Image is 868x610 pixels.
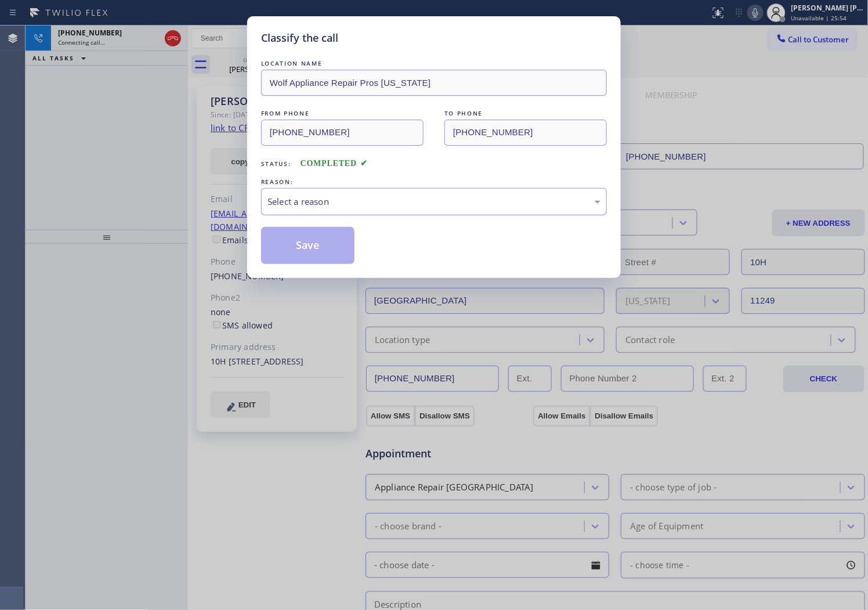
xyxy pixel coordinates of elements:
[444,107,607,120] div: TO PHONE
[261,176,607,188] div: REASON:
[261,30,338,46] h5: Classify the call
[261,160,291,168] span: Status:
[267,195,601,208] div: Select a reason
[261,107,424,120] div: FROM PHONE
[261,227,355,264] button: Save
[301,159,368,168] span: COMPLETED
[444,120,607,146] input: To phone
[261,57,607,70] div: LOCATION NAME
[261,120,424,146] input: From phone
